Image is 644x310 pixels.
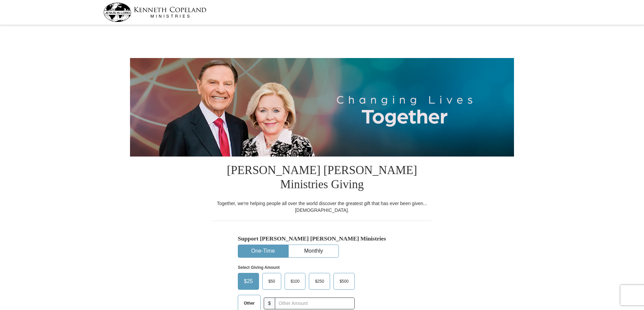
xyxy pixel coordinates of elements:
[240,276,256,286] span: $25
[103,3,206,22] img: kcm-header-logo.svg
[238,235,406,242] h5: Support [PERSON_NAME] [PERSON_NAME] Ministries
[213,157,431,200] h1: [PERSON_NAME] [PERSON_NAME] Ministries Giving
[238,245,288,257] button: One-Time
[213,200,431,214] div: Together, we're helping people all over the world discover the greatest gift that has ever been g...
[238,265,280,270] strong: Select Giving Amount
[265,276,279,286] span: $50
[240,298,258,308] span: Other
[275,298,355,309] input: Other Amount
[287,276,303,286] span: $100
[264,298,275,309] span: $
[289,245,339,257] button: Monthly
[312,276,327,286] span: $250
[336,276,352,286] span: $500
